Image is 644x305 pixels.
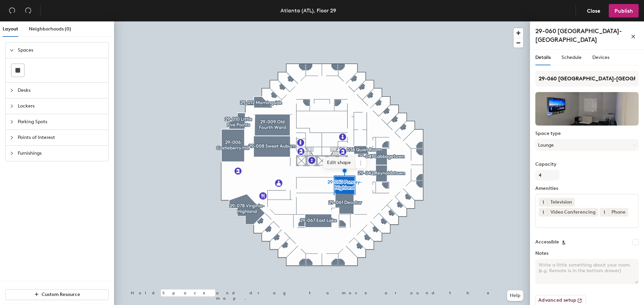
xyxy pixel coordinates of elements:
[581,4,606,17] button: Close
[614,8,633,14] span: Publish
[18,43,104,58] span: Spaces
[561,55,582,60] span: Schedule
[535,131,639,136] label: Space type
[535,251,639,256] label: Notes
[547,198,575,207] div: Television
[280,6,336,15] div: Atlanta (ATL), Floor 29
[18,146,104,161] span: Furnishings
[10,88,14,92] span: collapsed
[9,7,15,14] span: undo
[3,26,18,32] span: Layout
[539,198,547,207] button: 1
[535,139,639,151] button: Lounge
[535,186,639,191] label: Amenities
[547,208,598,217] div: Video Conferencing
[539,208,547,217] button: 1
[29,26,71,32] span: Neighborhoods (0)
[507,290,523,301] button: Help
[535,55,551,60] span: Details
[5,4,19,17] button: Undo (⌘ + Z)
[608,208,628,217] div: Phone
[609,4,639,17] button: Publish
[10,136,14,140] span: collapsed
[542,199,544,206] span: 1
[18,98,104,114] span: Lockers
[535,92,639,126] img: The space named 29-060 Poncey-Highland
[10,120,14,124] span: collapsed
[603,209,605,216] span: 1
[592,55,609,60] span: Devices
[18,130,104,145] span: Points of Interest
[587,8,600,14] span: Close
[631,34,636,39] span: close
[10,48,14,52] span: expanded
[535,27,628,44] h4: 29-060 [GEOGRAPHIC_DATA]-[GEOGRAPHIC_DATA]
[535,162,639,167] label: Capacity
[42,292,80,297] span: Custom Resource
[18,114,104,130] span: Parking Spots
[542,209,544,216] span: 1
[5,289,109,300] button: Custom Resource
[323,157,355,168] span: Edit shape
[535,239,559,245] label: Accessible
[10,151,14,155] span: collapsed
[600,208,608,217] button: 1
[10,104,14,108] span: collapsed
[21,4,35,17] button: Redo (⌘ + ⇧ + Z)
[18,83,104,98] span: Desks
